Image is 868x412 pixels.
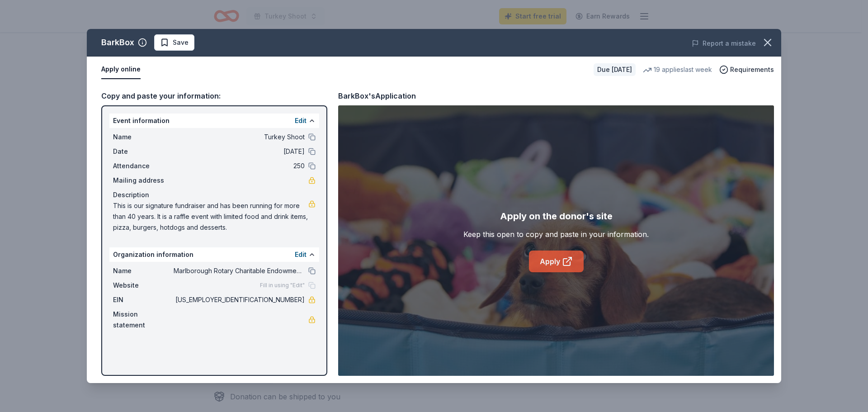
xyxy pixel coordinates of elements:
[101,60,141,79] button: Apply online
[101,90,327,102] div: Copy and paste your information:
[101,35,134,50] div: BarkBox
[260,282,305,289] span: Fill in using "Edit"
[113,200,308,233] span: This is our signature fundraiser and has been running for more than 40 years. It is a raffle even...
[113,309,174,331] span: Mission statement
[338,90,416,102] div: BarkBox's Application
[113,189,316,200] div: Description
[463,229,649,240] div: Keep this open to copy and paste in your information.
[174,265,305,276] span: Marlborough Rotary Charitable Endowment Inc
[295,249,307,260] button: Edit
[174,146,305,157] span: [DATE]
[113,294,174,305] span: EIN
[113,161,174,171] span: Attendance
[113,175,174,186] span: Mailing address
[113,280,174,291] span: Website
[109,114,319,128] div: Event information
[174,161,305,171] span: 250
[295,115,307,126] button: Edit
[113,146,174,157] span: Date
[529,251,584,272] a: Apply
[500,209,613,223] div: Apply on the donor's site
[719,64,774,75] button: Requirements
[643,64,712,75] div: 19 applies last week
[113,132,174,142] span: Name
[730,64,774,75] span: Requirements
[692,38,756,49] button: Report a mistake
[109,247,319,262] div: Organization information
[174,294,305,305] span: [US_EMPLOYER_IDENTIFICATION_NUMBER]
[113,265,174,276] span: Name
[174,132,305,142] span: Turkey Shoot
[173,37,189,48] span: Save
[154,34,194,51] button: Save
[594,63,636,76] div: Due [DATE]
